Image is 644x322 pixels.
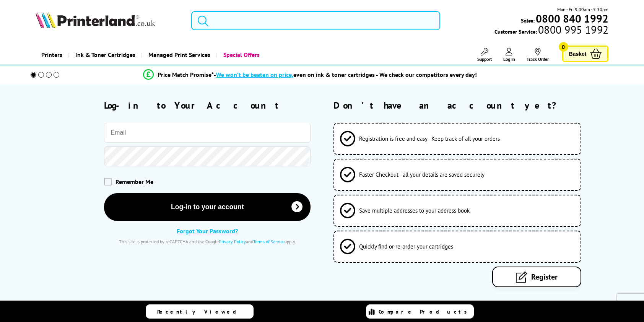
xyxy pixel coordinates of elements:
span: 0800 995 1992 [537,26,608,33]
a: Terms of Service [253,239,285,244]
a: Managed Print Services [141,45,216,65]
a: Track Order [527,48,549,62]
span: We won’t be beaten on price, [216,71,293,78]
span: Mon - Fri 9:00am - 5:30pm [557,6,608,13]
h2: Don't have an account yet? [333,99,609,111]
span: Recently Viewed [157,308,244,315]
a: Printers [36,45,68,65]
span: Remember Me [115,178,153,185]
button: Log-in to your account [104,193,311,221]
span: Register [531,272,558,282]
a: Forgot Your Password? [177,227,238,235]
span: Faster Checkout - all your details are saved securely [359,171,485,178]
span: Customer Service: [494,26,608,35]
span: Support [477,56,492,62]
div: This site is protected by reCAPTCHA and the Google and apply. [104,239,311,244]
img: Printerland Logo [36,11,155,28]
span: Registration is free and easy - Keep track of all your orders [359,135,500,142]
h2: Log-in to Your Account [104,99,311,111]
a: Support [477,48,492,62]
a: Register [492,267,581,287]
a: 0800 840 1992 [535,15,608,22]
a: Privacy Policy [219,239,246,244]
span: 0 [559,42,568,52]
a: Ink & Toner Cartridges [68,45,141,65]
span: Quickly find or re-order your cartridges [359,243,453,250]
span: Ink & Toner Cartridges [75,45,135,65]
a: Recently Viewed [146,304,254,319]
a: Special Offers [216,45,265,65]
span: Save multiple addresses to your address book [359,207,470,214]
span: Price Match Promise* [158,71,214,78]
span: Log In [503,56,515,62]
b: 0800 840 1992 [536,11,608,26]
li: modal_Promise [20,68,600,81]
span: Basket [569,49,587,59]
a: Log In [503,48,515,62]
a: Compare Products [366,304,474,319]
span: Compare Products [379,308,471,315]
div: - even on ink & toner cartridges - We check our competitors every day! [214,71,477,78]
a: Basket 0 [562,46,609,62]
span: Sales: [521,17,535,24]
input: Email [104,123,311,143]
a: Printerland Logo [36,11,182,30]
